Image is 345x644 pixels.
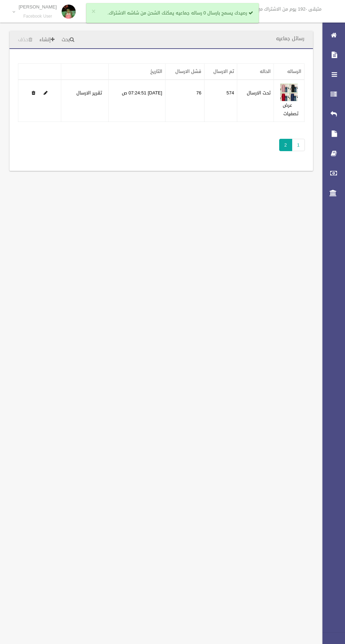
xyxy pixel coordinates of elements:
a: تم الارسال [213,67,234,76]
td: 574 [204,80,237,122]
th: الحاله [237,64,274,80]
a: بحث [59,33,77,47]
a: 1 [292,139,305,151]
div: رصيدك يسمح بارسال 0 رساله جماعيه يمكنك الشحن من شاشه الاشتراك. [86,3,259,23]
p: [PERSON_NAME] [19,4,57,10]
a: فشل الارسال [175,67,201,76]
td: 76 [165,80,204,122]
a: التاريخ [150,67,162,76]
header: رسائل جماعيه [268,32,313,45]
a: عرض تصفيات [283,101,299,118]
td: [DATE] 07:24:51 ص [108,80,165,122]
a: إنشاء [37,33,57,47]
a: Edit [280,88,298,97]
span: 2 [279,139,292,151]
small: Facebook User [19,14,57,19]
label: تحت الارسال [247,89,271,97]
th: الرساله [274,64,305,80]
img: 638906668949394058.jpeg [280,83,298,101]
a: Edit [44,88,48,97]
a: تقرير الارسال [76,88,102,97]
button: × [92,8,95,15]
